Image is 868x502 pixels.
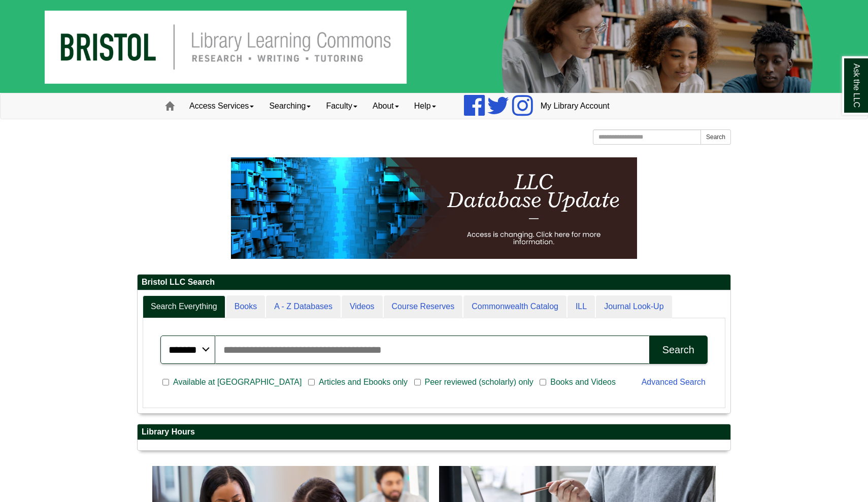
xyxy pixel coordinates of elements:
[169,376,306,388] span: Available at [GEOGRAPHIC_DATA]
[266,295,341,318] a: A - Z Databases
[414,378,421,387] input: Peer reviewed (scholarly) only
[315,376,412,388] span: Articles and Ebooks only
[642,378,706,386] a: Advanced Search
[421,376,538,388] span: Peer reviewed (scholarly) only
[318,93,365,119] a: Faculty
[365,93,407,119] a: About
[533,93,617,119] a: My Library Account
[463,295,566,318] a: Commonwealth Catalog
[649,336,708,364] button: Search
[143,295,225,318] a: Search Everything
[261,93,318,119] a: Searching
[342,295,383,318] a: Videos
[567,295,595,318] a: ILL
[138,275,730,290] h2: Bristol LLC Search
[662,344,694,356] div: Search
[596,295,672,318] a: Journal Look-Up
[226,295,265,318] a: Books
[231,157,637,259] img: HTML tutorial
[700,129,731,145] button: Search
[308,378,315,387] input: Articles and Ebooks only
[182,93,261,119] a: Access Services
[407,93,444,119] a: Help
[162,378,169,387] input: Available at [GEOGRAPHIC_DATA]
[546,376,620,388] span: Books and Videos
[540,378,546,387] input: Books and Videos
[384,295,463,318] a: Course Reserves
[138,424,730,440] h2: Library Hours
